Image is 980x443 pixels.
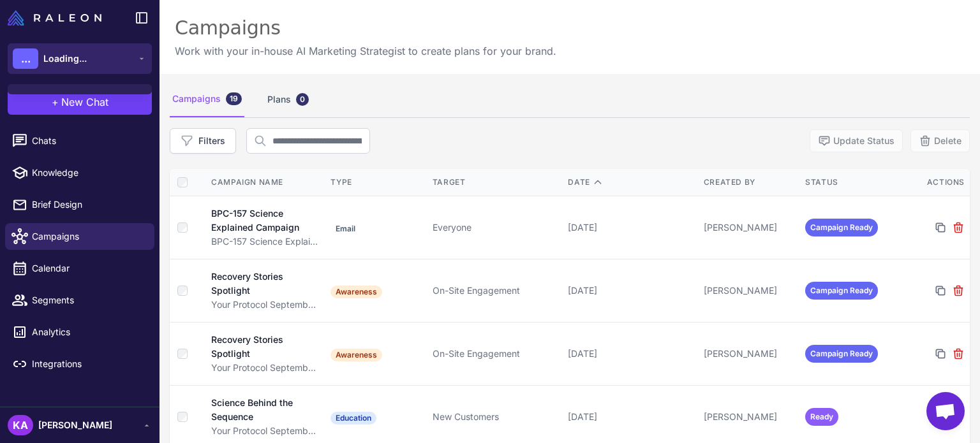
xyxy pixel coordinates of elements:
div: ... [13,48,38,69]
span: Knowledge [32,166,144,180]
span: Campaign Ready [805,345,878,363]
span: + [52,94,59,110]
div: [PERSON_NAME] [704,284,795,298]
span: Awareness [330,286,382,298]
div: 19 [226,92,242,105]
div: Campaign Name [211,177,318,188]
div: [PERSON_NAME] [704,221,795,235]
span: Campaign Ready [805,282,878,300]
button: Update Status [810,129,903,152]
div: BPC-157 Science Explained Campaign [211,235,318,249]
div: Your Protocol September Wellness Authority Plan [211,424,318,438]
span: New Chat [61,94,108,110]
div: Campaigns [170,82,244,117]
div: Target [433,177,558,188]
p: Work with your in-house AI Marketing Strategist to create plans for your brand. [175,43,556,59]
span: Awareness [330,349,382,361]
div: [DATE] [568,284,694,298]
div: [PERSON_NAME] [704,410,795,424]
a: Calendar [5,255,154,282]
span: Ready [805,408,838,426]
button: ...Loading... [8,43,152,74]
span: Analytics [32,325,144,339]
span: Chats [32,134,144,148]
a: Analytics [5,319,154,345]
div: Date [568,177,694,188]
div: On-Site Engagement [433,284,558,298]
div: BPC-157 Science Explained Campaign [211,207,309,235]
div: Open chat [926,392,965,430]
div: Recovery Stories Spotlight [211,333,307,361]
div: [PERSON_NAME] [704,347,795,361]
span: Campaigns [32,229,144,243]
span: Loading... [43,52,87,66]
a: Knowledge [5,159,154,186]
span: Campaign Ready [805,219,878,236]
div: Plans [265,82,311,117]
div: Your Protocol September Wellness Authority Plan [211,361,318,375]
div: KA [8,415,33,435]
span: [PERSON_NAME] [38,418,112,432]
a: Campaigns [5,223,154,250]
div: Created By [704,177,795,188]
div: On-Site Engagement [433,347,558,361]
span: Calendar [32,261,144,275]
div: Type [330,177,422,188]
div: Everyone [433,221,558,235]
span: Integrations [32,357,144,371]
div: New Customers [433,410,558,424]
div: 0 [296,93,309,106]
button: Delete [910,129,970,152]
div: Status [805,177,896,188]
span: Email [330,222,360,235]
button: +New Chat [8,89,152,115]
a: Integrations [5,351,154,377]
div: [DATE] [568,410,694,424]
div: Recovery Stories Spotlight [211,270,307,298]
a: Raleon Logo [8,10,107,25]
div: Your Protocol September Recovery & Wellness Campaign [211,298,318,312]
a: Chats [5,127,154,154]
a: Segments [5,287,154,314]
th: Actions [902,169,970,196]
span: Segments [32,293,144,307]
span: Brief Design [32,198,144,212]
div: Science Behind the Sequence [211,396,308,424]
div: [DATE] [568,347,694,361]
button: Filters [170,128,236,154]
img: Raleon Logo [8,10,101,25]
div: Campaigns [175,15,556,41]
a: Brief Design [5,191,154,218]
div: [DATE] [568,221,694,235]
span: Education [330,412,376,425]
